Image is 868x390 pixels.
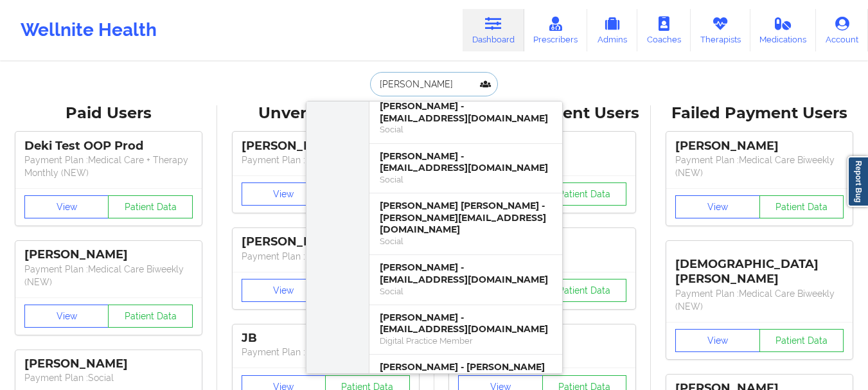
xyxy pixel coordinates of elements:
div: [PERSON_NAME] - [PERSON_NAME][EMAIL_ADDRESS][DOMAIN_NAME] [380,361,552,385]
p: Payment Plan : Social [24,371,193,384]
button: Patient Data [542,279,627,302]
a: Account [816,9,868,51]
button: View [242,182,326,206]
a: Admins [587,9,637,51]
button: Patient Data [759,329,844,352]
a: Coaches [637,9,691,51]
div: JB [242,331,410,346]
p: Payment Plan : Medical Care Biweekly (NEW) [675,154,844,179]
div: Social [380,236,552,247]
div: Social [380,286,552,297]
div: [PERSON_NAME] - [EMAIL_ADDRESS][DOMAIN_NAME] [380,261,552,285]
div: [PERSON_NAME] [24,247,193,262]
p: Payment Plan : Medical Care Biweekly (NEW) [675,287,844,313]
p: Payment Plan : Medical Care Biweekly (NEW) [24,263,193,288]
button: View [242,279,326,302]
a: Dashboard [463,9,524,51]
button: Patient Data [759,195,844,218]
div: Social [380,174,552,185]
a: Prescribers [524,9,588,51]
a: Medications [750,9,817,51]
div: [PERSON_NAME] [242,139,410,154]
button: Patient Data [108,195,193,218]
button: View [675,329,760,352]
div: Failed Payment Users [660,103,859,123]
div: Paid Users [9,103,208,123]
div: [PERSON_NAME] [675,139,844,154]
div: [PERSON_NAME] - [EMAIL_ADDRESS][DOMAIN_NAME] [380,100,552,124]
div: [PERSON_NAME] [24,357,193,371]
div: [DEMOGRAPHIC_DATA][PERSON_NAME] [675,247,844,287]
div: [PERSON_NAME] [242,235,410,249]
button: Patient Data [542,182,627,206]
button: Patient Data [108,305,193,328]
p: Payment Plan : Medical Care + Therapy Monthly (NEW) [24,154,193,179]
div: Social [380,124,552,135]
p: Payment Plan : Unmatched Plan [242,250,410,263]
button: View [24,195,109,218]
a: Therapists [691,9,750,51]
div: [PERSON_NAME] - [EMAIL_ADDRESS][DOMAIN_NAME] [380,150,552,174]
div: Digital Practice Member [380,335,552,346]
p: Payment Plan : Unmatched Plan [242,154,410,166]
a: Report Bug [847,156,868,207]
button: View [24,305,109,328]
div: Deki Test OOP Prod [24,139,193,154]
div: [PERSON_NAME] - [EMAIL_ADDRESS][DOMAIN_NAME] [380,312,552,335]
p: Payment Plan : Unmatched Plan [242,346,410,359]
div: [PERSON_NAME] [PERSON_NAME] - [PERSON_NAME][EMAIL_ADDRESS][DOMAIN_NAME] [380,200,552,236]
div: Unverified Users [226,103,425,123]
button: View [675,195,760,218]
